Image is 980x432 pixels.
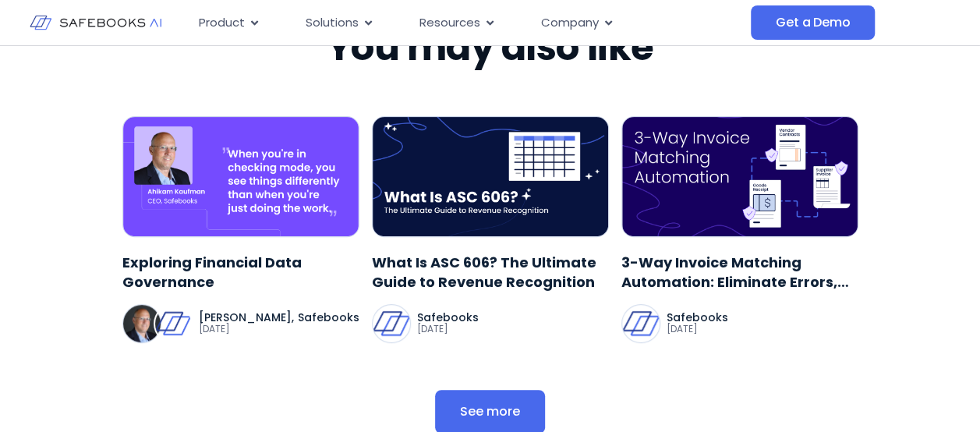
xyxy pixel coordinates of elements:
img: Safebooks [155,306,191,342]
p: [PERSON_NAME] , [199,312,294,323]
a: Get a Demo [751,5,875,40]
nav: Menu [186,8,751,38]
img: What_Is_ASC_606__The_Ultimate_Guide_to_Revenue_Recognition-1752489031142.png [372,116,609,237]
p: [DATE] [199,323,359,335]
div: Menu Toggle [186,8,751,38]
img: Safebooks [373,305,410,342]
img: Ahikam Kaufman [123,305,161,342]
img: Agentic_AI_Revenue_Recognition_1-1756910998859.png [621,116,858,237]
p: Safebooks [417,312,479,323]
h2: You may also like [327,26,654,69]
a: What Is ASC 606? The Ultimate Guide to Revenue Recognition [372,253,609,292]
img: Marketing_Materials_Improvements_12-1745250090558.png [122,116,359,237]
span: Get a Demo [776,15,850,30]
img: Safebooks [622,305,660,342]
p: [DATE] [417,323,479,335]
a: 3-Way Invoice Matching Automation: Eliminate Errors, Prevent Fraud, and Accelerate AP Efficiency [621,253,858,292]
span: Product [199,14,245,32]
p: [DATE] [667,323,728,335]
span: Resources [419,14,480,32]
a: Exploring Financial Data Governance [122,253,359,292]
span: Solutions [306,14,359,32]
p: Safebooks [298,312,359,323]
p: Safebooks [667,312,728,323]
span: Company [541,14,599,32]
